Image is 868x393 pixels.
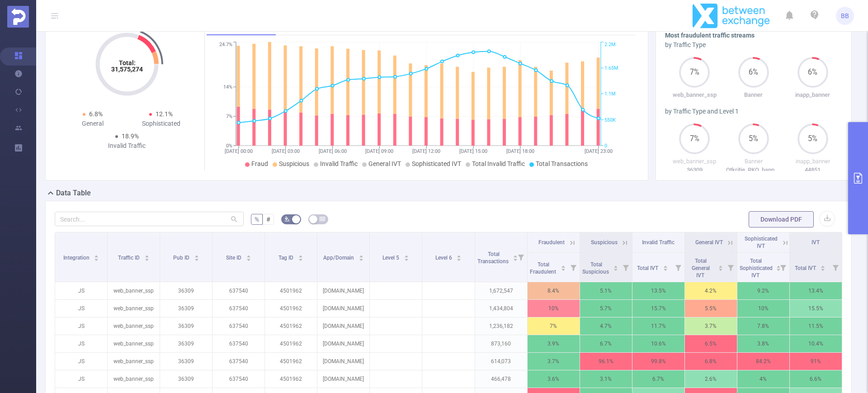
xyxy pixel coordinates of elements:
p: 1,236,182 [475,317,527,335]
p: 84.2% [737,353,789,370]
p: 11.5% [790,317,842,335]
p: 13.4% [790,282,842,299]
p: 3.8% [737,335,789,352]
p: [DOMAIN_NAME] [317,282,369,299]
p: 36309 [160,335,212,352]
p: 637540 [212,300,264,317]
i: icon: caret-up [194,254,199,256]
p: 91% [790,353,842,370]
p: 8.4% [528,282,580,299]
div: Sort [144,254,150,259]
span: 18.9% [122,133,139,140]
span: 7% [679,135,710,142]
div: Sort [561,264,566,270]
p: [DOMAIN_NAME] [317,370,369,388]
p: 873,160 [475,335,527,352]
p: [DOMAIN_NAME] [317,300,369,317]
i: icon: caret-up [561,264,566,267]
span: Level 5 [382,255,401,261]
div: Sort [663,264,668,270]
tspan: 31,575,274 [111,66,143,73]
div: Sort [298,254,303,259]
i: icon: caret-up [246,254,251,256]
p: inapp_banner [783,90,842,99]
p: 4501962 [265,335,317,352]
i: icon: caret-down [613,267,618,270]
p: web_banner_ssp [108,335,160,352]
i: icon: caret-down [298,257,303,260]
button: Download PDF [749,211,814,227]
p: 3.7% [528,353,580,370]
tspan: 0% [226,143,232,149]
p: 3.1% [580,370,632,388]
i: icon: caret-down [663,267,668,270]
i: icon: caret-up [776,264,781,267]
div: Sort [194,254,199,259]
div: Sort [94,254,99,259]
span: BB [841,7,849,25]
span: Total IVT [795,265,817,271]
p: 1,434,804 [475,300,527,317]
p: 1,672,547 [475,282,527,299]
span: Sophisticated IVT [745,236,778,249]
p: 96.1% [580,353,632,370]
p: 36309 [665,166,724,175]
p: JS [55,370,107,388]
span: Pub ID [173,255,191,261]
tspan: [DATE] 03:00 [272,148,300,154]
p: 10.4% [790,335,842,352]
p: 4.7% [580,317,632,335]
p: Banner [724,157,783,166]
i: icon: caret-down [718,267,723,270]
p: web_banner_ssp [108,317,160,335]
span: Level 6 [435,255,453,261]
p: 3.6% [528,370,580,388]
span: App/Domain [323,255,355,261]
span: 5% [738,135,769,142]
i: icon: caret-down [457,257,462,260]
span: Total Transactions [477,251,510,265]
div: Sort [613,264,618,270]
span: Total General IVT [692,258,710,279]
i: icon: bg-colors [284,216,290,222]
span: Traffic ID [118,255,141,261]
p: 4501962 [265,353,317,370]
i: icon: caret-up [94,254,99,256]
p: JS [55,300,107,317]
i: icon: caret-up [457,254,462,256]
p: 4501962 [265,300,317,317]
p: 36309 [160,300,212,317]
div: General [58,119,127,128]
p: 10.6% [632,335,684,352]
img: Protected Media [7,6,29,28]
span: General IVT [695,239,723,246]
span: Suspicious [279,160,309,167]
h2: Data Table [56,188,91,199]
i: Filter menu [514,232,527,282]
i: icon: caret-up [298,254,303,256]
tspan: [DATE] 06:00 [319,148,347,154]
span: 6% [738,69,769,76]
span: Integration [63,255,91,261]
p: 6.7% [632,370,684,388]
tspan: [DATE] 23:00 [585,148,613,154]
span: Suspicious [591,239,618,246]
tspan: 14% [223,84,232,90]
tspan: [DATE] 15:00 [459,148,487,154]
p: JS [55,282,107,299]
i: icon: caret-down [404,257,409,260]
span: 6% [797,69,828,76]
p: JS [55,317,107,335]
span: Fraudulent [538,239,565,246]
span: Invalid Traffic [320,160,358,167]
p: 9.2% [737,282,789,299]
p: web_banner_ssp [108,370,160,388]
p: web_banner_ssp [665,90,724,99]
p: 2.6% [685,370,737,388]
span: 12.1% [156,110,173,118]
span: Total IVT [637,265,660,271]
span: Total Invalid Traffic [472,160,525,167]
span: Site ID [226,255,243,261]
tspan: 24.7% [219,42,232,48]
i: icon: caret-up [359,254,363,256]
